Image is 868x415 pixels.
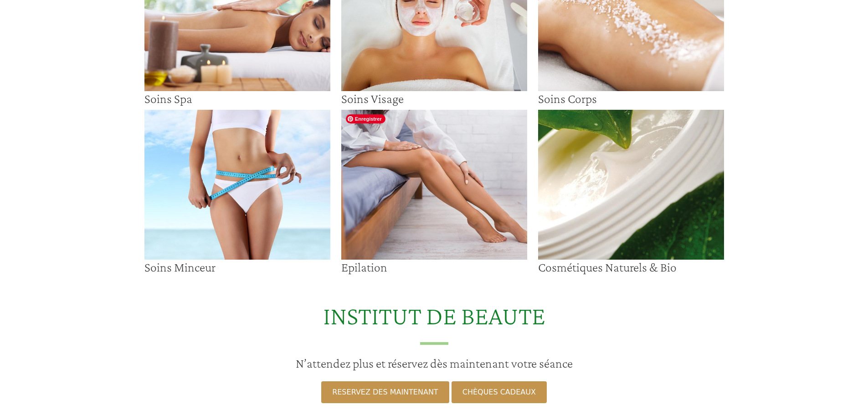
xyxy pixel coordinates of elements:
img: Soins Minceur [144,110,330,260]
img: Cosmétiques Naturels & Bio [538,110,724,260]
a: CHÈQUES CADEAUX [452,381,547,403]
a: RESERVEZ DES MAINTENANT [321,381,449,403]
h3: Soins Spa [144,91,330,107]
span: Enregistrer [346,114,385,123]
h2: INSTITUT DE BEAUTE [5,301,863,345]
h3: Epilation [341,260,527,275]
h3: Soins Visage [341,91,527,107]
h3: Cosmétiques Naturels & Bio [538,260,724,275]
h3: N’attendez plus et réservez dès maintenant votre séance [5,356,863,371]
h3: Soins Minceur [144,260,330,275]
h3: Soins Corps [538,91,724,107]
img: Epilation [341,110,527,260]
